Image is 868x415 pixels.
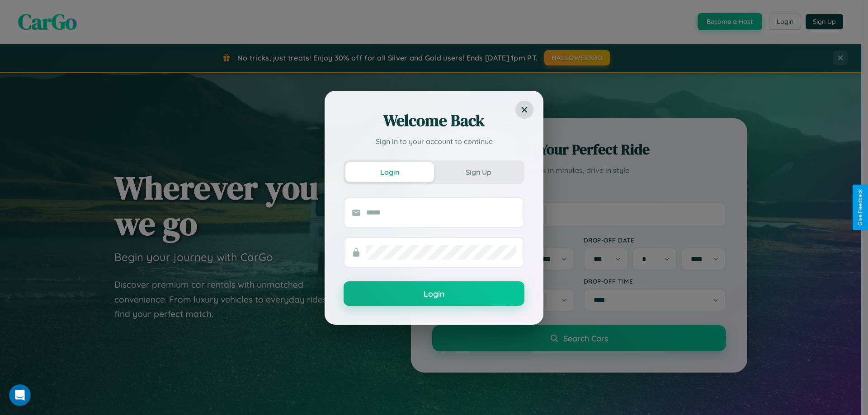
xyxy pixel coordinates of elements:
[345,162,434,182] button: Login
[344,110,524,131] h2: Welcome Back
[9,384,31,406] iframe: Intercom live chat
[857,189,863,226] div: Give Feedback
[344,281,524,306] button: Login
[434,162,523,182] button: Sign Up
[344,136,524,147] p: Sign in to your account to continue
